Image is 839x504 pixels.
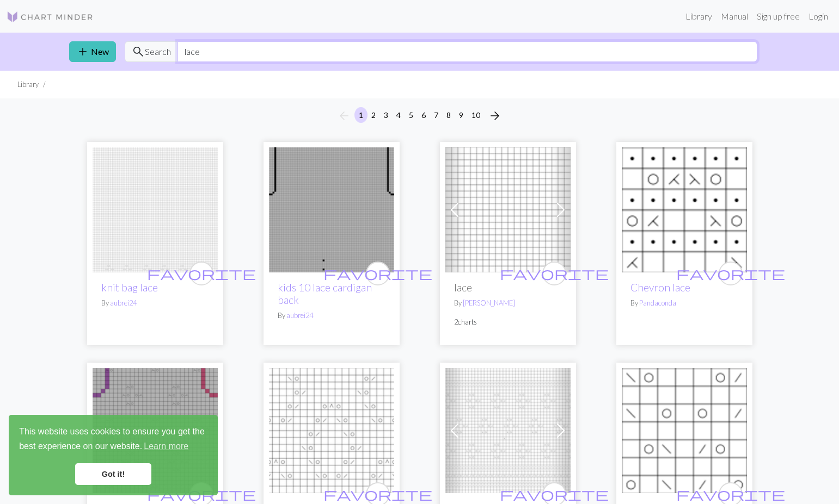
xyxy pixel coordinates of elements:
p: By [630,298,738,308]
button: 9 [455,107,468,123]
button: favourite [366,262,390,285]
span: arrow_forward [488,108,501,123]
a: Franziska [445,203,571,214]
img: Logo [7,10,94,23]
a: Chevron lace [630,281,690,294]
div: cookieconsent [9,415,218,495]
button: favourite [542,262,566,285]
button: Next [484,107,506,125]
a: dismiss cookie message [75,463,151,485]
img: Franziska [445,147,571,272]
a: knit bag lace [93,203,218,214]
a: Chevron lace [622,203,747,214]
a: Lace Stitch Bag [445,424,571,434]
button: favourite [189,262,213,285]
p: By [278,310,385,321]
h2: lace [454,281,562,294]
button: 2 [367,107,380,123]
button: 10 [467,107,485,123]
p: By [454,298,562,308]
a: Pandaconda [639,298,676,307]
span: favorite [323,486,432,502]
a: knit bag lace [101,281,158,294]
li: Library [17,79,39,90]
img: Demystify Tension Lace Pattern [269,368,394,493]
img: knit bag lace [93,147,218,272]
button: 1 [354,107,368,123]
img: Kids 10 lace cardigan front [93,368,218,493]
span: search [132,44,145,59]
span: Search [145,45,171,58]
span: favorite [676,265,785,282]
i: favourite [323,263,432,284]
span: favorite [323,265,432,282]
span: favorite [500,486,609,502]
p: By [101,298,209,308]
a: Demystify Tension Lace Pattern [269,424,394,434]
a: Login [804,5,832,27]
a: kids 10 lace cardigan back [278,281,372,306]
span: favorite [147,265,256,282]
span: favorite [676,486,785,502]
i: favourite [676,263,785,284]
p: 2 charts [454,317,562,327]
i: Next [488,109,501,122]
button: favourite [719,262,743,285]
button: 4 [392,107,405,123]
a: aubrei24 [110,298,137,307]
i: favourite [500,263,609,284]
img: lace [622,368,747,493]
a: lace [622,424,747,434]
nav: Page navigation [333,107,506,125]
a: [PERSON_NAME] [463,298,515,307]
img: Chevron lace [622,147,747,272]
button: 7 [430,107,443,123]
span: favorite [500,265,609,282]
a: Library [681,5,716,27]
a: aubrei24 [286,311,313,320]
img: Lace Stitch Bag [445,368,571,493]
span: favorite [147,486,256,502]
a: Manual [716,5,752,27]
img: kids 10 lace cardigan back [269,147,394,272]
button: 3 [379,107,393,123]
button: 5 [405,107,418,123]
a: New [69,41,116,62]
span: add [76,44,89,59]
i: favourite [147,263,256,284]
a: learn more about cookies [142,438,190,455]
button: 6 [417,107,430,123]
button: 8 [442,107,455,123]
a: Sign up free [752,5,804,27]
span: This website uses cookies to ensure you get the best experience on our website. [19,425,207,455]
a: kids 10 lace cardigan back [269,203,394,214]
